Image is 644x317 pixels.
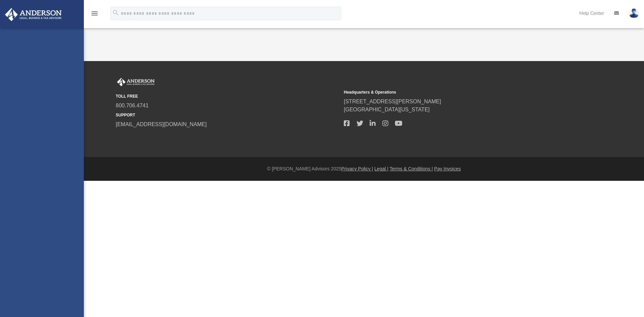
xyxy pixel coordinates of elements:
a: menu [91,13,99,17]
small: TOLL FREE [116,93,339,99]
a: 800.706.4741 [116,103,149,108]
i: menu [91,9,99,17]
a: [EMAIL_ADDRESS][DOMAIN_NAME] [116,121,207,127]
small: Headquarters & Operations [344,89,567,95]
a: [GEOGRAPHIC_DATA][US_STATE] [344,107,430,112]
i: search [112,9,119,16]
a: Privacy Policy | [341,166,373,171]
small: SUPPORT [116,112,339,118]
a: Pay Invoices [434,166,461,171]
img: Anderson Advisors Platinum Portal [116,78,156,87]
img: User Pic [629,8,639,18]
a: [STREET_ADDRESS][PERSON_NAME] [344,99,441,104]
img: Anderson Advisors Platinum Portal [3,8,64,21]
div: © [PERSON_NAME] Advisors 2025 [84,165,644,172]
a: Terms & Conditions | [390,166,433,171]
a: Legal | [374,166,388,171]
